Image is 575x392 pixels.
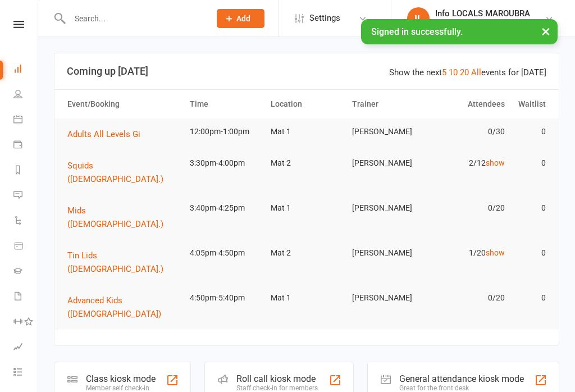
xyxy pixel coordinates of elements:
[67,295,161,319] span: Advanced Kids ([DEMOGRAPHIC_DATA])
[536,19,556,43] button: ×
[371,26,463,37] span: Signed in successfully.
[266,90,347,118] th: Location
[67,129,140,139] span: Adults All Levels Gi
[428,240,510,266] td: 1/20
[428,285,510,311] td: 0/20
[236,373,318,384] div: Roll call kiosk mode
[13,57,39,83] a: Dashboard
[435,19,545,29] div: LOCALS JIU JITSU MAROUBRA
[442,67,446,78] a: 5
[428,90,510,118] th: Attendees
[266,285,347,311] td: Mat 1
[486,158,505,167] a: show
[67,294,180,321] button: Advanced Kids ([DEMOGRAPHIC_DATA])
[428,195,510,221] td: 0/20
[67,250,163,274] span: Tin Lids ([DEMOGRAPHIC_DATA].)
[407,7,430,30] div: IL
[347,240,428,266] td: [PERSON_NAME]
[428,118,510,145] td: 0/30
[389,66,546,79] div: Show the next events for [DATE]
[266,195,347,221] td: Mat 1
[510,90,550,118] th: Waitlist
[185,118,266,145] td: 12:00pm-1:00pm
[399,384,524,392] div: Great for the front desk
[236,384,318,392] div: Staff check-in for members
[185,240,266,266] td: 4:05pm-4:50pm
[185,285,266,311] td: 4:50pm-5:40pm
[347,195,428,221] td: [PERSON_NAME]
[13,83,39,108] a: People
[13,234,39,259] a: Product Sales
[266,150,347,176] td: Mat 2
[347,285,428,311] td: [PERSON_NAME]
[510,118,550,145] td: 0
[486,248,505,257] a: show
[428,150,510,176] td: 2/12
[347,150,428,176] td: [PERSON_NAME]
[67,161,163,184] span: Squids ([DEMOGRAPHIC_DATA].)
[185,90,266,118] th: Time
[13,158,39,184] a: Reports
[399,373,524,384] div: General attendance kiosk mode
[67,159,180,186] button: Squids ([DEMOGRAPHIC_DATA].)
[13,108,39,133] a: Calendar
[62,90,185,118] th: Event/Booking
[66,11,202,26] input: Search...
[510,240,550,266] td: 0
[13,133,39,158] a: Payments
[13,335,39,361] a: Assessments
[347,90,428,118] th: Trainer
[86,384,156,392] div: Member self check-in
[185,150,266,176] td: 3:30pm-4:00pm
[435,8,545,19] div: Info LOCALS MAROUBRA
[510,150,550,176] td: 0
[347,118,428,145] td: [PERSON_NAME]
[266,118,347,145] td: Mat 1
[460,67,469,78] a: 20
[67,206,163,229] span: Mids ([DEMOGRAPHIC_DATA].)
[185,195,266,221] td: 3:40pm-4:25pm
[67,127,148,141] button: Adults All Levels Gi
[510,285,550,311] td: 0
[67,249,180,276] button: Tin Lids ([DEMOGRAPHIC_DATA].)
[86,373,156,384] div: Class kiosk mode
[471,67,481,78] a: All
[510,195,550,221] td: 0
[449,67,458,78] a: 10
[266,240,347,266] td: Mat 2
[309,6,340,31] span: Settings
[236,14,250,23] span: Add
[217,9,264,28] button: Add
[67,204,180,231] button: Mids ([DEMOGRAPHIC_DATA].)
[67,66,546,77] h3: Coming up [DATE]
